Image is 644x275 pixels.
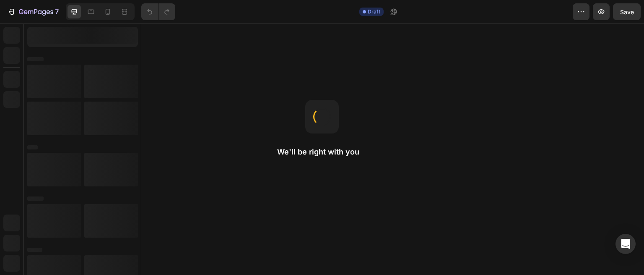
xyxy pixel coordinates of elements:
[277,147,367,157] h2: We'll be right with you
[3,3,62,20] button: 7
[620,8,634,16] span: Save
[141,3,175,20] div: Undo/Redo
[368,8,380,16] span: Draft
[55,7,59,17] p: 7
[615,234,636,254] div: Open Intercom Messenger
[613,3,641,20] button: Save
